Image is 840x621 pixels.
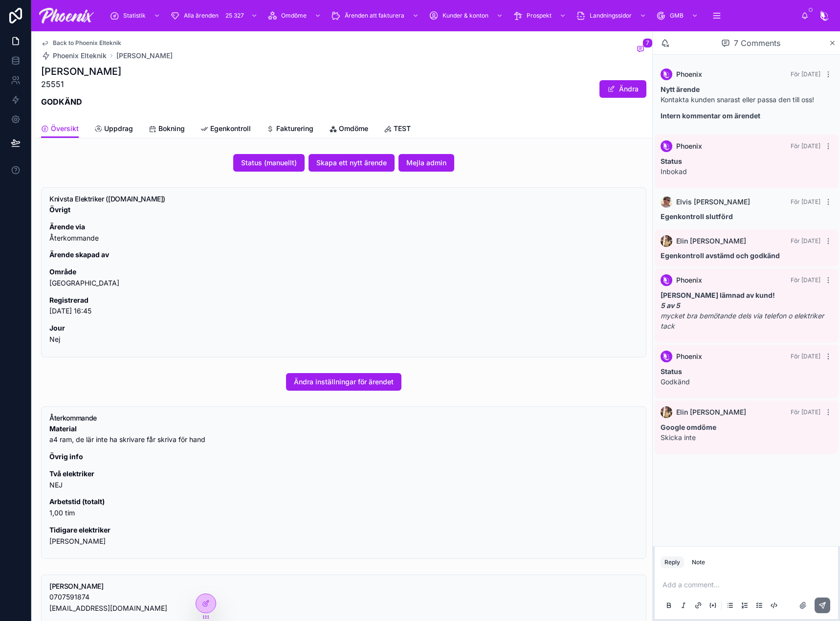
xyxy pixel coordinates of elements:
a: Omdöme [329,120,368,139]
span: Phoenix Elteknik [53,51,107,61]
span: Elvis [PERSON_NAME] [676,197,750,207]
a: Prospekt [510,7,571,24]
span: 7 Comments [734,37,780,49]
strong: Övrig info [49,452,83,461]
strong: Jour [49,324,65,332]
a: Statistik [107,7,165,24]
a: Översikt [41,120,79,138]
button: Mejla admin [398,154,454,172]
span: Egenkontroll [210,124,251,133]
strong: Egenkontroll slutförd [661,212,733,221]
strong: Två elektriker [49,469,94,478]
p: Återkommande [49,222,638,244]
span: Översikt [51,124,79,133]
em: 5 av 5 [661,301,680,310]
span: Phoenix [676,352,702,361]
span: För [DATE] [791,276,820,284]
strong: Ärende via [49,222,85,231]
em: mycket bra bemötande dels via telefon o elektriker tack [661,311,824,330]
a: Fakturering [266,120,313,139]
span: För [DATE] [791,408,820,416]
span: Kunder & konton [442,12,488,20]
p: Kontakta kunden snarast eller passa den till oss! [661,84,832,105]
p: Inbokad [661,156,832,177]
strong: Egenkontroll avstämd och godkänd [661,251,780,260]
div: 25 327 [222,10,247,22]
span: Ändra inställningar för ärendet [294,377,394,387]
strong: Övrigt [49,205,70,214]
div: **Material** a4 ram, de lär inte ha skrivare får skriva för hand **Övrig info** **Två elektriker*... [49,423,638,547]
span: Uppdrag [104,124,133,133]
span: Fakturering [276,124,313,133]
strong: Nytt ärende [661,85,700,93]
span: Back to Phoenix Elteknik [53,39,121,47]
button: Status (manuellt) [233,154,305,172]
strong: Intern kommentar om ärendet [661,111,760,120]
h5: Återkommande [49,415,638,421]
button: Reply [661,556,684,568]
span: Mejla admin [406,158,446,168]
div: scrollable content [102,5,801,26]
p: Skicka inte [661,422,832,443]
p: a4 ram, de lär inte ha skrivare får skriva för hand [49,423,638,446]
button: Ändra inställningar för ärendet [286,373,401,391]
a: Bokning [149,120,185,139]
span: Ärenden att fakturera [345,12,404,20]
a: Back to Phoenix Elteknik [41,39,121,47]
span: För [DATE] [791,142,820,150]
strong: Google omdöme [661,423,716,431]
strong: Ärende skapad av [49,250,109,259]
button: Note [688,556,709,568]
span: Landningssidor [590,12,632,20]
p: NEJ [49,468,638,491]
a: TEST [384,120,411,139]
span: Status (manuellt) [241,158,297,168]
a: [PERSON_NAME] [116,51,173,61]
div: Note [692,558,705,566]
span: Phoenix [676,141,702,151]
strong: Status [661,157,682,165]
span: Phoenix [676,69,702,79]
strong: Status [661,367,682,376]
span: 7 [642,38,653,48]
span: Omdöme [339,124,368,133]
a: Kunder & konton [426,7,508,24]
span: GMB [670,12,684,20]
strong: GODKÄND [41,97,82,107]
div: **Övrigt** **Ärende via** Återkommande **Ärende skapad av** **Område** Uppsala **Registrerad** 20... [49,204,638,345]
span: Prospekt [527,12,552,20]
h1: [PERSON_NAME] [41,65,121,78]
a: Uppdrag [94,120,133,139]
a: Landningssidor [573,7,651,24]
strong: Registrerad [49,296,88,304]
a: Omdöme [265,7,326,24]
strong: Material [49,424,77,433]
p: Godkänd [661,366,832,387]
p: [GEOGRAPHIC_DATA] [49,266,638,289]
span: Omdöme [281,12,307,20]
h5: Knivsta Elektriker (knivstaelektriker.se) [49,196,638,202]
p: [PERSON_NAME] [49,525,638,547]
p: 1,00 tim [49,496,638,519]
span: Elin [PERSON_NAME] [676,236,746,246]
span: Statistik [123,12,146,20]
a: Ärenden att fakturera [328,7,424,24]
strong: Arbetstid (totalt) [49,497,105,506]
span: Skapa ett nytt ärende [316,158,387,168]
strong: Tidigare elektriker [49,526,111,534]
span: För [DATE] [791,353,820,360]
span: Alla ärenden [184,12,219,20]
strong: Område [49,267,76,276]
img: App logo [39,8,94,23]
span: Phoenix [676,275,702,285]
p: Nej [49,323,638,345]
h5: Anita Westin [49,583,638,590]
p: 25551 [41,78,121,90]
button: Skapa ett nytt ärende [309,154,395,172]
a: Phoenix Elteknik [41,51,107,61]
span: Bokning [158,124,185,133]
span: För [DATE] [791,237,820,244]
p: 0707591874 [EMAIL_ADDRESS][DOMAIN_NAME] [49,592,638,614]
span: För [DATE] [791,70,820,78]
